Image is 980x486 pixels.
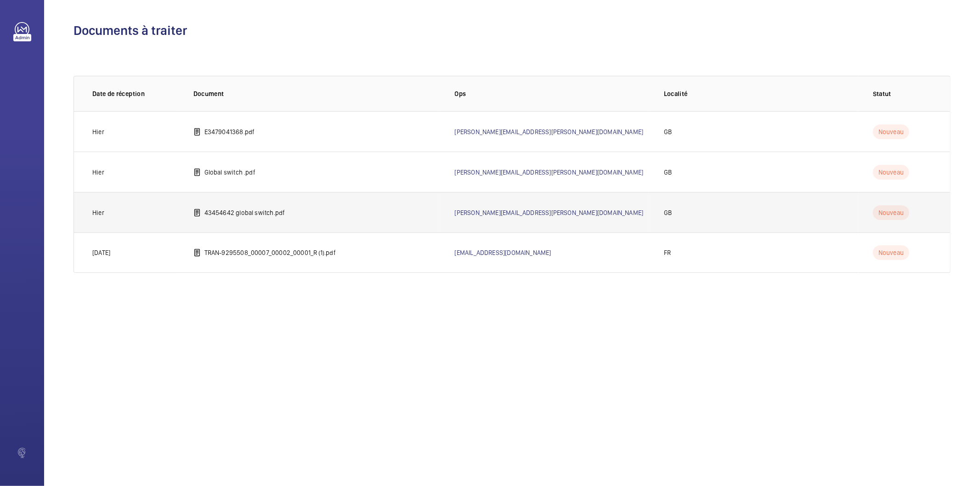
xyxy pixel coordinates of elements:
[92,248,110,257] p: [DATE]
[455,169,644,176] a: [PERSON_NAME][EMAIL_ADDRESS][PERSON_NAME][DOMAIN_NAME]
[204,208,285,217] p: 43454642 global switch.pdf
[664,127,672,136] p: GB
[664,168,672,177] p: GB
[92,89,179,98] p: Date de réception
[92,168,104,177] p: Hier
[204,127,255,136] p: E3479041368.pdf
[455,209,644,216] a: [PERSON_NAME][EMAIL_ADDRESS][PERSON_NAME][DOMAIN_NAME]
[204,168,255,177] p: Global switch .pdf
[92,127,104,136] p: Hier
[873,89,932,98] p: Statut
[664,248,671,257] p: FR
[455,249,551,256] a: [EMAIL_ADDRESS][DOMAIN_NAME]
[92,208,104,217] p: Hier
[455,89,649,98] p: Ops
[74,22,951,39] h1: Documents à traiter
[873,165,909,180] p: Nouveau
[204,248,336,257] p: TRAN-9295508_00007_00002_00001_R (1).pdf
[873,245,909,260] p: Nouveau
[873,205,909,220] p: Nouveau
[664,89,858,98] p: Localité
[193,89,440,98] p: Document
[664,208,672,217] p: GB
[455,128,644,136] a: [PERSON_NAME][EMAIL_ADDRESS][PERSON_NAME][DOMAIN_NAME]
[873,124,909,139] p: Nouveau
